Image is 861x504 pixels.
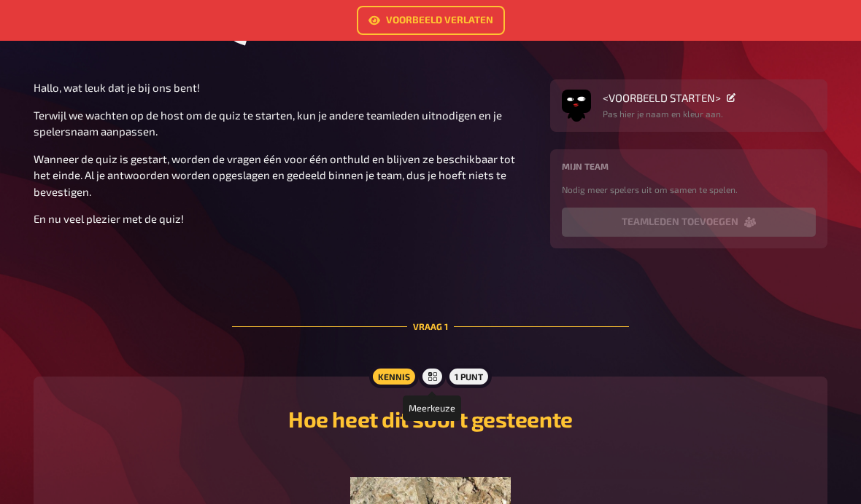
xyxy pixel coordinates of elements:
[34,151,533,200] p: Wanneer de quiz is gestart, worden de vragen één voor één onthuld en blijven ze beschikbaar tot h...
[446,365,492,388] div: 1 punt
[232,285,629,368] div: Vraag 1
[357,6,505,35] a: Voorbeeld verlaten
[34,79,533,96] p: Hallo, wat leuk dat je bij ons bent!
[562,87,591,116] img: Avatar
[51,406,810,432] h2: Hoe heet dit soort gesteente
[34,210,533,227] p: En nu veel plezier met de quiz!
[562,208,816,237] button: Teamleden toevoegen
[603,91,721,104] span: <VOORBEELD STARTEN>
[562,161,816,171] h4: Mijn team
[369,365,419,388] div: Kennis
[562,183,816,196] p: Nodig meer spelers uit om samen te spelen.
[603,107,735,120] p: Pas hier je naam en kleur aan.
[34,107,533,140] p: Terwijl we wachten op de host om de quiz te starten, kun je andere teamleden uitnodigen en je spe...
[562,91,591,120] button: Avatar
